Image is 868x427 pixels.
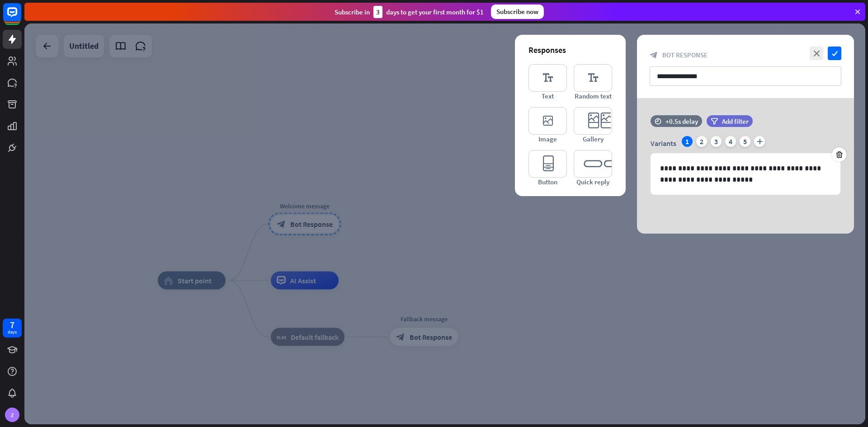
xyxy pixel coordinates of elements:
span: Add filter [722,117,749,126]
i: block_bot_response [650,51,658,59]
div: Z [5,408,19,422]
i: close [810,47,823,60]
i: plus [754,136,765,147]
i: check [828,47,841,60]
div: 3 [711,136,722,147]
span: Variants [651,139,676,148]
a: 7 days [3,319,22,338]
div: days [8,329,17,335]
div: 4 [725,136,736,147]
div: 1 [682,136,693,147]
i: time [655,118,661,124]
div: Subscribe now [491,5,544,19]
div: +0.5s delay [665,117,698,126]
i: filter [711,118,718,125]
div: Subscribe in days to get your first month for $1 [335,6,484,18]
div: 5 [740,136,750,147]
span: Bot Response [662,51,708,59]
div: 7 [10,321,14,329]
div: 3 [373,6,382,18]
button: Open LiveChat chat widget [7,4,34,31]
div: 2 [696,136,707,147]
